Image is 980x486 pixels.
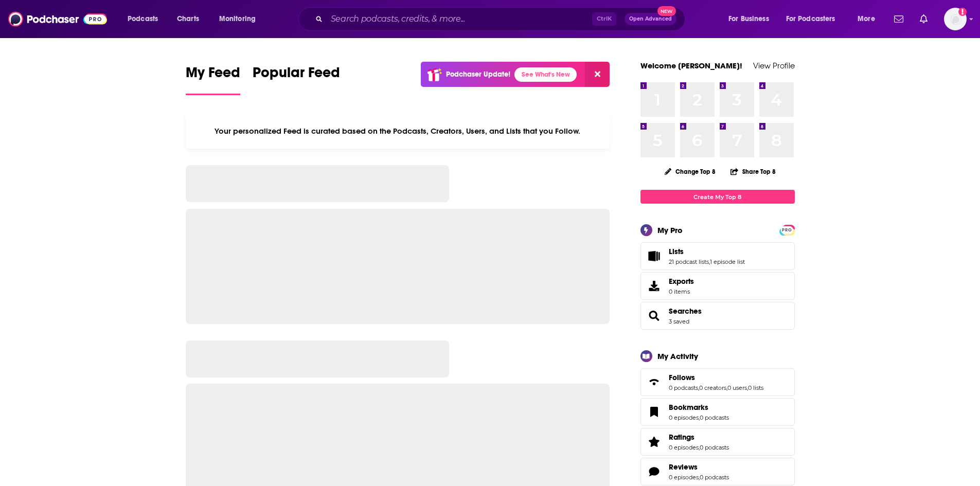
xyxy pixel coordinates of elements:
[253,64,340,87] span: Popular Feed
[640,302,795,330] span: Searches
[728,12,769,26] span: For Business
[128,12,158,26] span: Podcasts
[850,11,888,27] button: open menu
[640,61,742,70] a: Welcome [PERSON_NAME]!
[699,474,700,481] span: ,
[699,444,700,451] span: ,
[669,433,729,442] a: Ratings
[669,462,698,472] span: Reviews
[658,165,722,178] button: Change Top 8
[786,12,835,26] span: For Podcasters
[669,318,689,325] a: 3 saved
[446,70,510,79] p: Podchaser Update!
[669,247,745,256] a: Lists
[753,61,795,70] a: View Profile
[644,435,665,449] a: Ratings
[640,368,795,396] span: Follows
[698,384,699,391] span: ,
[669,288,694,295] span: 0 items
[212,11,269,27] button: open menu
[640,458,795,485] span: Reviews
[669,384,698,391] a: 0 podcasts
[730,161,776,182] button: Share Top 8
[700,444,729,451] a: 0 podcasts
[721,11,782,27] button: open menu
[944,8,967,30] img: User Profile
[625,13,676,25] button: Open AdvancedNew
[669,474,699,481] a: 0 episodes
[186,114,610,149] div: Your personalized Feed is curated based on the Podcasts, Creators, Users, and Lists that you Follow.
[640,242,795,270] span: Lists
[592,12,616,26] span: Ctrl K
[657,351,698,361] div: My Activity
[644,464,665,479] a: Reviews
[781,226,793,233] a: PRO
[657,6,676,16] span: New
[699,414,700,421] span: ,
[669,433,694,442] span: Ratings
[669,403,708,412] span: Bookmarks
[657,225,683,235] div: My Pro
[781,226,793,234] span: PRO
[327,11,592,27] input: Search podcasts, credits, & more...
[726,384,727,391] span: ,
[944,8,967,30] span: Logged in as Lydia_Gustafson
[8,9,107,29] img: Podchaser - Follow, Share and Rate Podcasts
[514,67,577,82] a: See What's New
[944,8,967,30] button: Show profile menu
[308,7,695,31] div: Search podcasts, credits, & more...
[700,414,729,421] a: 0 podcasts
[186,64,240,95] a: My Feed
[669,403,729,412] a: Bookmarks
[669,373,763,382] a: Follows
[890,10,907,28] a: Show notifications dropdown
[669,247,684,256] span: Lists
[640,190,795,204] a: Create My Top 8
[640,428,795,456] span: Ratings
[669,462,729,472] a: Reviews
[747,384,748,391] span: ,
[916,10,932,28] a: Show notifications dropdown
[170,11,205,27] a: Charts
[779,11,850,27] button: open menu
[253,64,340,95] a: Popular Feed
[644,309,665,323] a: Searches
[669,373,695,382] span: Follows
[644,249,665,263] a: Lists
[640,272,795,300] a: Exports
[186,64,240,87] span: My Feed
[710,258,745,265] a: 1 episode list
[629,16,672,22] span: Open Advanced
[669,258,709,265] a: 21 podcast lists
[669,414,699,421] a: 0 episodes
[958,8,967,16] svg: Add a profile image
[644,375,665,389] a: Follows
[858,12,875,26] span: More
[669,277,694,286] span: Exports
[177,12,199,26] span: Charts
[727,384,747,391] a: 0 users
[219,12,256,26] span: Monitoring
[669,307,702,316] a: Searches
[669,444,699,451] a: 0 episodes
[644,279,665,293] span: Exports
[640,398,795,426] span: Bookmarks
[120,11,171,27] button: open menu
[709,258,710,265] span: ,
[699,384,726,391] a: 0 creators
[700,474,729,481] a: 0 podcasts
[748,384,763,391] a: 0 lists
[644,405,665,419] a: Bookmarks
